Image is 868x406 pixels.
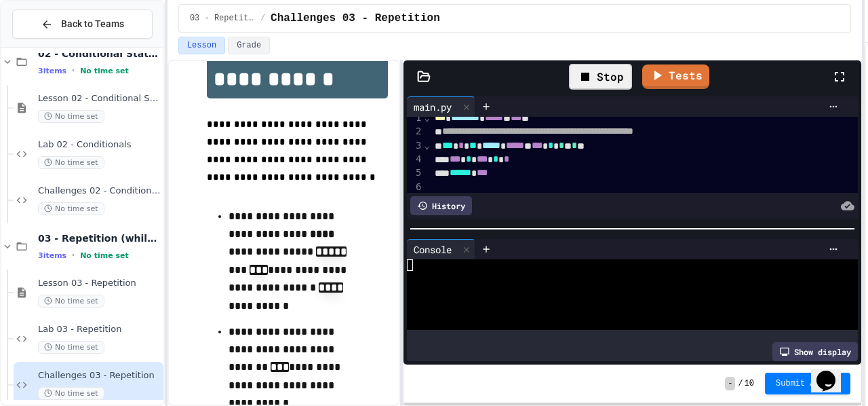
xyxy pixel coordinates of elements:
span: Submit Answer [776,378,840,389]
span: No time set [38,156,104,169]
span: Lesson 03 - Repetition [38,278,161,289]
div: 3 [407,139,424,153]
span: 10 [745,378,754,389]
div: Show display [772,342,858,361]
span: Fold line [423,140,430,151]
iframe: chat widget [811,352,854,392]
span: / [260,13,265,24]
span: No time set [80,67,129,75]
span: Challenges 03 - Repetition [271,10,440,26]
span: 02 - Conditional Statements (if) [38,48,161,60]
span: 03 - Repetition (while and for) [190,13,255,24]
div: Console [407,239,475,259]
button: Submit Answer [765,373,850,394]
span: No time set [80,251,129,260]
div: 5 [407,166,424,180]
span: No time set [38,110,104,123]
span: No time set [38,295,104,308]
span: Lab 02 - Conditionals [38,139,161,151]
span: • [72,65,75,76]
div: 4 [407,153,424,166]
span: Fold line [423,112,430,123]
span: 3 items [38,67,66,75]
div: 2 [407,125,424,139]
button: Lesson [178,37,225,54]
span: 3 items [38,251,66,260]
span: • [72,250,75,261]
span: / [738,378,743,389]
span: No time set [38,387,104,400]
span: Challenges 02 - Conditionals [38,185,161,197]
div: History [410,196,472,215]
a: Tests [642,64,709,89]
span: Lesson 02 - Conditional Statements (if) [38,93,161,105]
div: 6 [407,181,424,194]
span: No time set [38,202,104,215]
span: Challenges 03 - Repetition [38,370,161,382]
button: Back to Teams [12,10,153,39]
div: 1 [407,111,424,125]
span: - [725,377,735,390]
button: Grade [228,37,270,54]
div: Console [407,242,458,257]
div: Stop [569,64,632,90]
div: main.py [407,100,458,114]
span: Lab 03 - Repetition [38,324,161,335]
span: 03 - Repetition (while and for) [38,232,161,244]
div: main.py [407,96,475,117]
span: No time set [38,341,104,354]
span: Back to Teams [61,17,124,31]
